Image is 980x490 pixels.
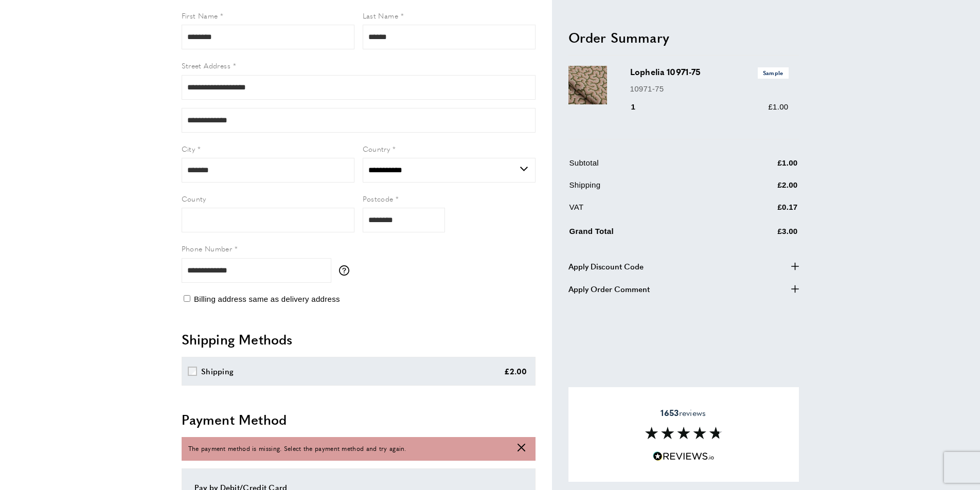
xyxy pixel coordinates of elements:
span: Country [363,143,390,154]
button: More information [339,265,354,276]
td: £0.17 [727,201,798,221]
span: Street Address [182,60,231,70]
strong: 1653 [661,407,679,419]
span: The payment method is missing. Select the payment method and try again. [188,444,406,453]
span: City [182,143,195,154]
td: £3.00 [727,223,798,245]
span: reviews [661,408,706,418]
div: 1 [630,101,650,113]
span: Last Name [363,10,399,21]
h2: Payment Method [182,410,536,429]
span: Postcode [363,193,394,204]
span: Apply Order Comment [568,282,650,295]
div: £2.00 [504,365,527,377]
td: VAT [569,201,726,221]
img: Reviews.io 5 stars [653,451,715,461]
span: £1.00 [768,102,788,111]
span: Phone Number [182,243,233,253]
td: Grand Total [569,223,726,245]
div: Shipping [201,365,234,377]
span: Apply Discount Code [568,260,644,272]
td: £2.00 [727,179,798,199]
h2: Shipping Methods [182,330,536,349]
p: 10971-75 [630,82,789,95]
h2: Order Summary [568,28,799,46]
img: Lophelia 10971-75 [568,66,607,104]
span: Billing address same as delivery address [194,295,340,303]
td: Shipping [569,179,726,199]
span: County [182,193,206,204]
h3: Lophelia 10971-75 [630,66,789,78]
img: Reviews section [645,427,722,439]
td: £1.00 [727,157,798,177]
span: Sample [758,67,789,78]
input: Billing address same as delivery address [184,295,190,302]
td: Subtotal [569,157,726,177]
span: First Name [182,10,218,21]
